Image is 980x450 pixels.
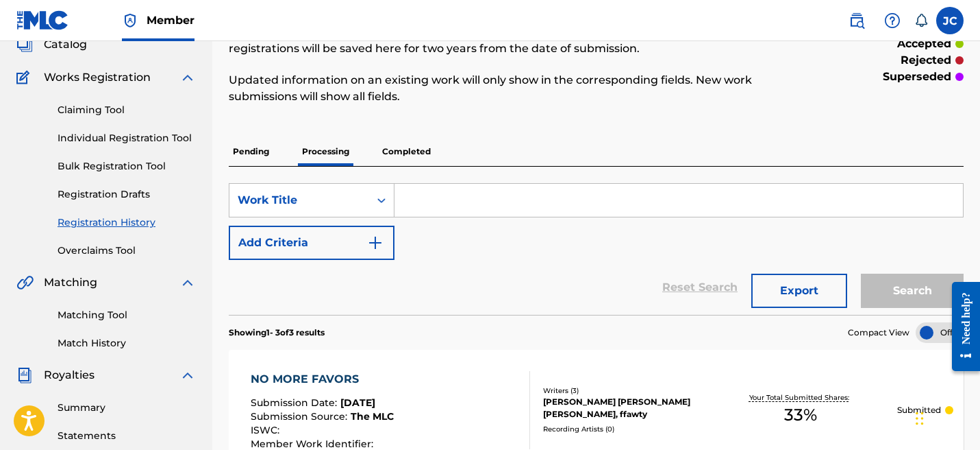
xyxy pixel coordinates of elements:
div: Recording Artists ( 0 ) [543,424,705,434]
span: Works Registration [44,69,151,86]
img: 9d2ae6d4665cec9f34b9.svg [367,235,384,251]
img: help [884,12,901,29]
img: MLC Logo [16,10,69,30]
p: Completed [378,137,435,166]
a: Individual Registration Tool [58,131,196,145]
span: Catalog [44,36,87,53]
img: Catalog [16,36,33,53]
span: The MLC [351,410,394,423]
a: Registration Drafts [58,187,196,202]
p: Submitted [897,404,941,416]
a: Summary [58,401,196,415]
div: Work Title [238,192,361,209]
iframe: Chat Widget [912,384,980,450]
p: rejected [901,52,951,69]
img: Top Rightsholder [122,12,138,29]
span: [DATE] [340,396,375,409]
img: expand [179,274,196,291]
form: Search Form [229,183,964,315]
a: Statements [58,429,196,443]
p: Updated information on an existing work will only show in the corresponding fields. New work subm... [229,72,794,105]
p: Pending [229,137,273,166]
a: Registration History [58,215,196,230]
img: expand [179,69,196,86]
button: Add Criteria [229,226,394,260]
span: Member Work Identifier : [251,438,377,450]
a: Matching Tool [58,308,196,322]
div: Writers ( 3 ) [543,386,705,396]
p: accepted [897,36,951,52]
div: NO MORE FAVORS [251,371,394,388]
span: Compact View [848,327,909,339]
p: superseded [883,69,951,85]
a: CatalogCatalog [16,36,87,53]
div: User Menu [936,7,964,34]
button: Export [751,274,847,308]
p: Showing 1 - 3 of 3 results [229,327,325,339]
div: Help [879,7,906,34]
a: Match History [58,336,196,351]
p: Your Total Submitted Shares: [749,392,853,403]
iframe: Resource Center [942,271,980,381]
a: Bulk Registration Tool [58,159,196,174]
p: Processing [298,137,353,166]
img: Matching [16,274,34,291]
span: Submission Date : [251,396,340,409]
a: Claiming Tool [58,103,196,117]
span: Royalties [44,367,95,383]
div: [PERSON_NAME] [PERSON_NAME] [PERSON_NAME], ffawty [543,396,705,421]
span: Submission Source : [251,410,351,423]
img: Works Registration [16,69,34,86]
span: 33 % [784,403,817,427]
div: Drag [916,398,924,439]
span: ISWC : [251,424,283,436]
img: search [849,12,865,29]
span: Matching [44,274,97,291]
a: Public Search [843,7,870,34]
img: Royalties [16,367,33,383]
img: expand [179,367,196,383]
a: Overclaims Tool [58,244,196,258]
div: Notifications [914,14,928,27]
span: Member [147,12,194,28]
